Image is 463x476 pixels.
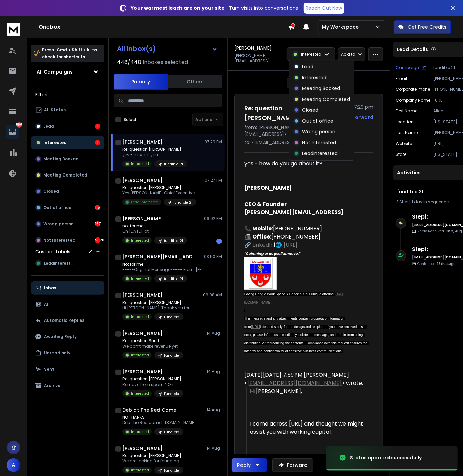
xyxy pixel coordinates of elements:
p: fundible 21 [164,276,183,282]
p: Not Interested [302,139,336,146]
p: Lead [43,124,54,129]
p: 03:50 PM [204,254,222,260]
p: My Workspace [322,24,361,30]
p: Closed [302,107,318,113]
p: fundible 21 [164,162,183,167]
img: logo [7,23,20,36]
p: Not Interested [43,237,76,243]
span: 1 Step [397,199,408,205]
p: 06:08 AM [203,292,222,298]
p: 14 Aug [207,446,222,451]
p: We don’t make revenue yet. [122,344,183,349]
span: 1 day in sequence [412,199,449,205]
i: "Cuimning ar do geallamnaca." [244,251,300,256]
p: Interested [131,238,149,243]
p: Deb The Red camel [DOMAIN_NAME] [122,420,196,426]
div: 1 [95,140,100,145]
p: Meeting Booked [43,156,79,162]
p: -----Original Message----- From: [PERSON_NAME] [122,267,204,272]
p: Fundible [164,315,179,320]
strong: Mobile: [252,225,273,232]
span: 448 / 448 [117,58,141,66]
h1: [PERSON_NAME] [122,445,163,452]
p: Closed [43,189,59,194]
p: Out of office [43,205,71,210]
p: Fundible [164,391,179,396]
p: Last Name [396,130,418,136]
a: [URL] [251,325,260,329]
p: Company Name [396,98,430,103]
p: fundible 21 [173,200,192,205]
p: website [396,141,412,146]
p: 07:27 PM [205,178,222,183]
a: [URL] [283,241,297,249]
p: Re: question [PERSON_NAME] [122,300,189,305]
h1: Re: question [PERSON_NAME] [244,104,327,123]
button: Others [168,74,222,89]
p: Lead Interested [131,200,159,205]
p: Reach Out Now [306,5,342,12]
p: from: [PERSON_NAME] <[PERSON_NAME][EMAIL_ADDRESS]> [244,124,373,138]
p: [PERSON_NAME][EMAIL_ADDRESS] [234,53,282,64]
p: Yes [PERSON_NAME] Chief Executive [122,190,196,196]
img: tumblr_n08bjofRiu1qzwplqo1_500.jpg [244,257,277,290]
p: Reply Received [417,229,462,234]
div: 5320 [95,237,100,243]
h1: [PERSON_NAME] [122,139,163,145]
h1: [PERSON_NAME] [122,177,163,184]
h1: [PERSON_NAME] [122,215,163,222]
label: Select [124,117,137,122]
h3: Custom Labels [35,248,70,255]
p: Out of office [302,118,333,124]
p: Remove from spam > On [122,382,183,387]
h3: Inboxes selected [143,58,188,66]
div: Forward [352,114,373,121]
p: location [396,119,414,125]
strong: Your warmest leads are on your site [131,5,225,12]
p: Contacted [417,261,454,266]
p: fundible 21 [164,238,183,243]
p: Interested [131,276,149,281]
span: LeadInterested [44,261,76,266]
p: to: <[EMAIL_ADDRESS][DOMAIN_NAME]> [244,139,373,146]
p: not for me [122,223,187,229]
div: 1 [216,239,222,244]
button: Primary [114,74,168,90]
div: 📞 📠 🔗 🌐 [244,225,368,249]
h1: All Campaigns [37,68,73,75]
p: Re: question [PERSON_NAME] [122,185,196,190]
p: 06:02 PM [204,216,222,221]
p: Re: question [PERSON_NAME] [122,147,187,152]
button: Forward [272,458,313,472]
h1: All Inbox(s) [117,45,156,52]
p: Archive [44,383,60,388]
p: Sent [44,367,54,372]
p: Re: question [PERSON_NAME] [122,376,183,382]
p: Add to [341,51,355,57]
h1: [PERSON_NAME] [122,368,163,375]
p: Interested [131,314,149,319]
p: Press to check for shortcuts. [42,47,97,60]
h1: [PERSON_NAME][EMAIL_ADDRESS][DOMAIN_NAME] [122,253,197,260]
p: Meeting Booked [302,85,340,92]
span: This message and any attachments contain proprietary information from [244,317,345,329]
span: Loving Google Work Space > Check out our unique offering: [244,292,335,296]
p: Fundible [164,430,179,435]
h1: [PERSON_NAME] [234,45,272,51]
strong: Office: [252,233,271,241]
p: NO THANKS [122,415,196,420]
p: Re: question Sunil [122,338,183,344]
p: Interested [131,161,149,166]
h1: [PERSON_NAME] [122,330,163,337]
p: Automatic Replies [44,318,84,323]
p: Lead Details [397,46,428,53]
h1: [PERSON_NAME] [122,292,163,298]
p: First Name [396,108,417,114]
p: Unread only [44,350,70,356]
p: On [DATE], at [122,229,187,234]
p: 14 Aug [207,407,222,413]
p: Get Free Credits [408,24,446,30]
p: Interested [302,74,327,81]
p: All [44,302,50,307]
p: Interested [301,51,321,57]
